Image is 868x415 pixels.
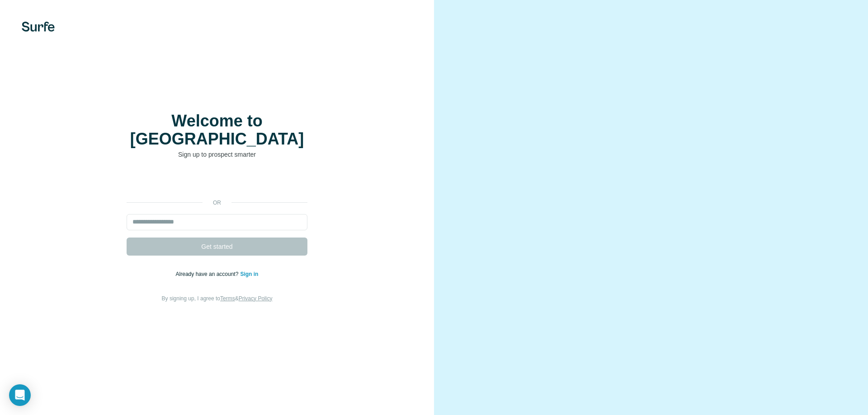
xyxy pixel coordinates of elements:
a: Privacy Policy [239,295,273,302]
iframe: “使用 Google 账号登录”按钮 [122,173,312,192]
div: Open Intercom Messenger [9,384,31,406]
a: Terms [220,295,235,302]
p: or [203,199,231,207]
a: Sign in [240,271,258,277]
span: By signing up, I agree to & [162,295,273,302]
h1: Welcome to [GEOGRAPHIC_DATA] [127,112,307,148]
img: Surfe's logo [22,22,55,32]
span: Already have an account? [176,271,241,277]
p: Sign up to prospect smarter [127,150,307,159]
